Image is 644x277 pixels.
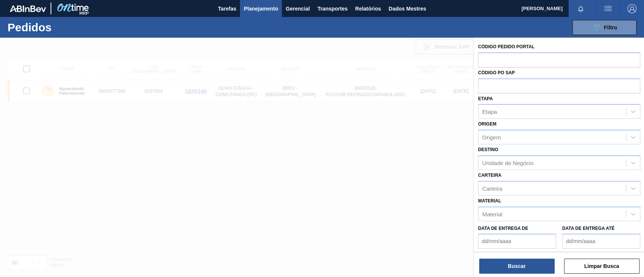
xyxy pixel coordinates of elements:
[482,109,497,115] font: Etapa
[478,96,493,101] font: Etapa
[521,6,563,11] font: [PERSON_NAME]
[603,4,612,13] img: ações do usuário
[569,3,593,14] button: Notificações
[482,211,502,217] font: Material
[389,6,426,12] font: Dados Mestres
[478,147,498,152] font: Destino
[478,173,501,178] font: Carteira
[478,44,535,49] font: Código Pedido Portal
[478,121,496,127] font: Origem
[317,6,347,12] font: Transportes
[478,70,515,75] font: Código PO SAP
[562,226,615,231] font: Data de Entrega até
[355,6,381,12] font: Relatórios
[572,20,636,35] button: Filtro
[478,198,501,204] font: Material
[478,226,528,231] font: Data de Entrega de
[627,4,636,13] img: Sair
[562,234,640,249] input: dd/mm/aaaa
[8,21,52,34] font: Pedidos
[286,6,310,12] font: Gerencial
[478,234,556,249] input: dd/mm/aaaa
[482,185,502,191] font: Carteira
[482,134,501,141] font: Origem
[218,6,237,12] font: Tarefas
[244,6,278,12] font: Planejamento
[482,159,533,166] font: Unidade de Negócio
[604,24,617,31] font: Filtro
[10,5,46,12] img: TNhmsLtSVTkK8tSr43FrP2fwEKptu5GPRR3wAAAABJRU5ErkJggg==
